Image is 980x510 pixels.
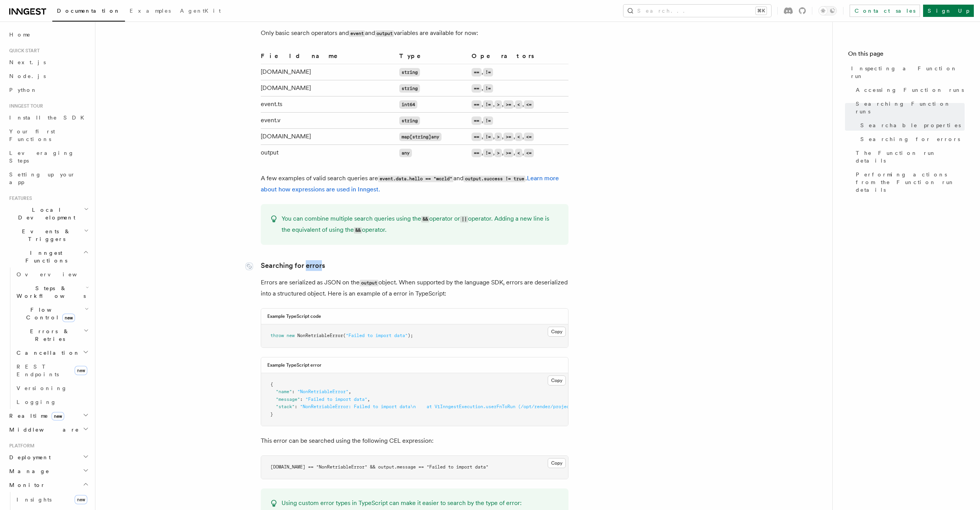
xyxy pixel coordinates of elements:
span: Deployment [6,454,51,461]
code: != [483,133,493,141]
button: Errors & Retries [13,324,90,346]
span: , [367,397,370,402]
a: Your first Functions [6,125,90,146]
td: [DOMAIN_NAME] [261,129,396,145]
code: event [349,30,365,37]
a: Performing actions from the Function run details [853,168,965,197]
button: Cancellation [13,346,90,360]
code: != [483,116,493,125]
button: Monitor [6,478,90,492]
code: string [399,84,420,93]
span: "Failed to import data" [305,397,367,402]
a: Install the SDK [6,111,90,125]
p: Only basic search operators and and variables are available for now: [261,28,568,39]
span: Flow Control [13,306,85,321]
td: , [468,80,568,96]
code: && [421,216,429,223]
code: output.success != true [463,176,525,182]
span: : [295,404,297,409]
span: throw [270,333,284,338]
span: Steps & Workflows [13,284,86,300]
span: Searchable properties [860,121,961,129]
a: Insightsnew [13,492,90,507]
code: <= [524,149,534,157]
a: Next.js [6,55,90,69]
code: || [460,216,468,223]
span: Events & Triggers [6,228,84,243]
code: && [354,227,362,234]
code: <= [524,133,534,141]
th: Field name [261,51,396,64]
div: Inngest Functions [6,267,90,409]
span: Accessing Function runs [856,86,964,94]
code: < [515,133,522,141]
td: [DOMAIN_NAME] [261,64,396,80]
code: != [483,149,493,157]
button: Manage [6,464,90,478]
span: Monitor [6,481,45,489]
span: new [62,314,75,322]
code: >= [503,100,513,109]
button: Realtimenew [6,409,90,423]
span: new [287,333,295,338]
span: "NonRetriableError" [297,389,348,394]
code: output [360,280,378,286]
a: The Function run details [853,146,965,168]
span: } [270,412,273,417]
code: == [472,100,482,109]
code: != [483,84,493,93]
a: Documentation [52,2,125,22]
span: Platform [6,443,35,449]
a: Python [6,83,90,97]
button: Local Development [6,203,90,224]
code: == [472,133,482,141]
a: Searchable properties [857,118,965,132]
code: string [399,116,420,125]
span: Features [6,195,32,201]
span: "NonRetriableError: Failed to import data\n at V1InngestExecution.userFnToRun (/opt/render/projec... [300,404,672,409]
p: Using custom error types in TypeScript can make it easier to search by the type of error: [282,498,522,508]
span: Inngest Functions [6,249,83,264]
kbd: ⌘K [756,7,767,15]
span: Errors & Retries [13,327,83,343]
code: != [483,100,493,109]
h3: Example TypeScript error [267,362,322,368]
td: [DOMAIN_NAME] [261,80,396,96]
code: <= [524,100,534,109]
span: Install the SDK [9,115,89,121]
td: , [468,113,568,129]
code: event.data.hello == "world" [378,176,453,182]
code: < [515,149,522,157]
a: Accessing Function runs [853,83,965,97]
span: Inspecting a Function run [851,65,965,80]
code: int64 [399,100,417,109]
span: Python [9,87,37,93]
span: Inngest tour [6,103,43,109]
span: "message" [276,397,300,402]
h4: On this page [848,49,965,61]
td: , , , , , [468,129,568,145]
code: > [495,133,502,141]
code: >= [503,133,513,141]
a: AgentKit [175,2,225,21]
code: map[string]any [399,133,442,141]
span: Leveraging Steps [9,150,74,164]
code: > [495,149,502,157]
span: Versioning [17,385,67,391]
span: Quick start [6,48,40,54]
code: any [399,149,412,157]
span: Searching Function runs [856,100,965,115]
td: event.v [261,113,396,129]
span: Insights [17,497,52,503]
td: , , , , , [468,96,568,113]
button: Events & Triggers [6,224,90,246]
button: Flow Controlnew [13,303,90,324]
span: "stack" [276,404,295,409]
span: Searching for errors [860,135,960,143]
a: Searching for errors [857,132,965,146]
a: Setting up your app [6,168,90,189]
code: == [472,116,482,125]
td: , [468,64,568,80]
span: "name" [276,389,292,394]
code: == [472,68,482,76]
